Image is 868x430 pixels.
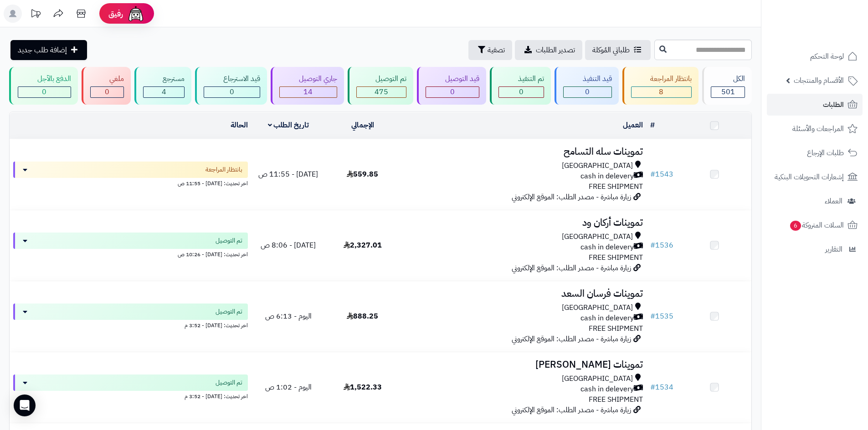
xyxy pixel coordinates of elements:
div: تم التوصيل [356,74,407,84]
h3: تموينات أركان ود [403,218,643,228]
span: السلات المتروكة [789,219,844,232]
span: 475 [375,86,388,97]
a: العملاء [767,190,863,212]
div: 14 [280,87,337,97]
a: # [650,120,655,131]
span: 0 [42,86,46,97]
a: إشعارات التحويلات البنكية [767,166,863,188]
div: اخر تحديث: [DATE] - 3:52 م [13,391,248,400]
div: 4 [144,87,184,97]
a: #1536 [650,240,673,251]
a: بانتظار المراجعة 8 [621,67,701,105]
div: 8 [632,87,692,97]
a: الحالة [231,120,248,131]
a: الكل501 [700,67,754,105]
a: لوحة التحكم [767,46,863,67]
span: cash in delevery [580,171,634,182]
h3: تموينات سله التسامح [403,147,643,157]
span: cash in delevery [580,384,634,395]
span: FREE SHIPMENT [589,181,643,192]
span: 1,522.33 [344,382,382,393]
a: تم التوصيل 475 [346,67,416,105]
span: # [650,240,655,251]
span: زيارة مباشرة - مصدر الطلب: الموقع الإلكتروني [512,263,631,273]
span: الطلبات [823,98,844,111]
span: 888.25 [347,311,378,322]
div: الدفع بالآجل [18,74,71,84]
span: cash in delevery [580,313,634,324]
span: 0 [230,86,234,97]
span: 2,327.01 [344,240,382,251]
a: الطلبات [767,94,863,116]
span: 0 [105,86,109,97]
span: رفيق [108,8,123,19]
span: 14 [303,86,313,97]
a: مسترجع 4 [133,67,193,105]
div: Open Intercom Messenger [14,395,36,416]
span: 8 [659,86,663,97]
div: اخر تحديث: [DATE] - 3:52 م [13,320,248,329]
a: تحديثات المنصة [24,5,47,25]
span: إضافة طلب جديد [18,45,67,56]
span: # [650,382,655,393]
a: طلبات الإرجاع [767,142,863,164]
span: تم التوصيل [216,236,242,245]
span: [DATE] - 8:06 ص [261,240,316,251]
a: قيد الاسترجاع 0 [193,67,269,105]
span: زيارة مباشرة - مصدر الطلب: الموقع الإلكتروني [512,192,631,202]
div: 0 [204,87,260,97]
span: تم التوصيل [216,307,242,316]
a: قيد التوصيل 0 [415,67,488,105]
div: جاري التوصيل [279,74,337,84]
span: cash in delevery [580,242,634,253]
a: الإجمالي [351,120,374,131]
div: قيد التوصيل [426,74,479,84]
div: 0 [564,87,611,97]
span: التقارير [825,243,842,256]
img: logo-2.png [806,12,859,31]
span: زيارة مباشرة - مصدر الطلب: الموقع الإلكتروني [512,405,631,415]
a: قيد التنفيذ 0 [553,67,621,105]
div: مسترجع [143,74,185,84]
div: الكل [711,74,745,84]
span: اليوم - 1:02 ص [265,382,312,393]
span: 6 [790,220,801,231]
span: زيارة مباشرة - مصدر الطلب: الموقع الإلكتروني [512,334,631,344]
a: تم التنفيذ 0 [488,67,553,105]
span: 559.85 [347,169,378,180]
div: اخر تحديث: [DATE] - 11:55 ص [13,178,248,187]
div: 0 [91,87,124,97]
a: #1543 [650,169,673,180]
a: المراجعات والأسئلة [767,118,863,140]
span: [GEOGRAPHIC_DATA] [562,161,633,171]
div: قيد التنفيذ [563,74,612,84]
span: تصفية [488,45,505,56]
span: 501 [721,86,735,97]
span: لوحة التحكم [810,50,844,63]
span: تم التوصيل [216,378,242,387]
a: العميل [623,120,643,131]
a: #1534 [650,382,673,393]
h3: تموينات [PERSON_NAME] [403,359,643,370]
div: قيد الاسترجاع [204,74,260,84]
span: [DATE] - 11:55 ص [258,169,318,180]
a: تاريخ الطلب [268,120,309,131]
span: FREE SHIPMENT [589,394,643,405]
a: تصدير الطلبات [515,40,582,60]
div: تم التنفيذ [498,74,544,84]
span: تصدير الطلبات [536,45,575,56]
div: 0 [499,87,544,97]
a: ملغي 0 [80,67,133,105]
div: 475 [357,87,406,97]
h3: تموينات فرسان السعد [403,288,643,299]
span: إشعارات التحويلات البنكية [775,171,844,183]
span: FREE SHIPMENT [589,323,643,334]
img: ai-face.png [127,5,145,23]
span: 0 [519,86,524,97]
span: [GEOGRAPHIC_DATA] [562,374,633,384]
a: التقارير [767,238,863,260]
span: # [650,169,655,180]
button: تصفية [468,40,512,60]
div: 0 [18,87,71,97]
span: 0 [585,86,590,97]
